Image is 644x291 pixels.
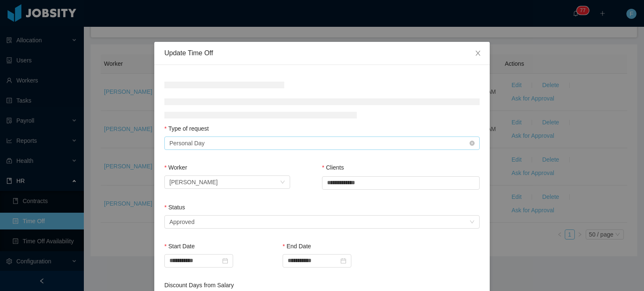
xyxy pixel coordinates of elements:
[470,141,475,146] i: icon: close-circle
[164,282,234,288] label: Discount Days from Salary
[164,204,185,211] label: Status
[169,216,195,228] div: Approved
[164,125,209,132] label: Type of request
[283,243,311,250] label: End Date
[475,50,481,57] i: icon: close
[222,258,228,264] i: icon: calendar
[340,258,346,264] i: icon: calendar
[164,49,480,58] div: Update Time Off
[164,243,195,250] label: Start Date
[169,176,218,188] div: Oscar Garcia
[164,164,187,171] label: Worker
[169,137,205,149] div: Personal Day
[466,42,490,65] button: Close
[322,164,344,171] label: Clients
